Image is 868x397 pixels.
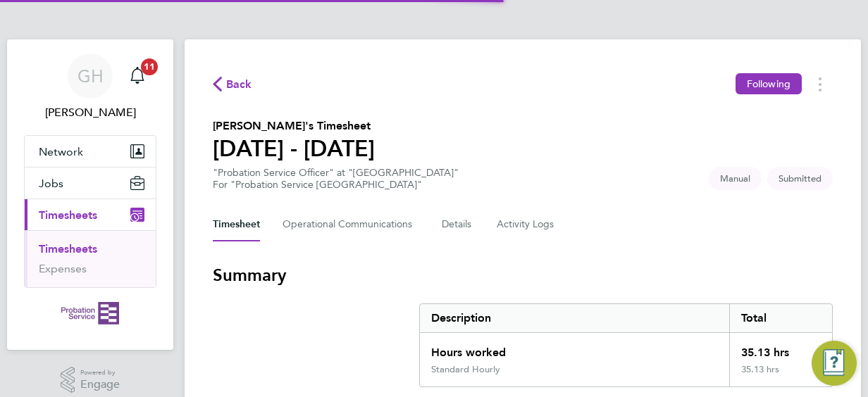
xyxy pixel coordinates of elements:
button: Details [442,208,474,241]
div: "Probation Service Officer" at "[GEOGRAPHIC_DATA]" [213,167,459,191]
span: Timesheets [39,208,97,222]
a: Timesheets [39,242,97,256]
h1: [DATE] - [DATE] [213,134,375,163]
button: Back [213,75,252,93]
span: GH [77,67,104,85]
img: probationservice-logo-retina.png [61,302,118,324]
a: Expenses [39,262,87,275]
button: Network [25,136,156,167]
button: Engage Resource Center [812,341,857,386]
button: Jobs [25,168,156,198]
span: Engage [80,379,120,391]
button: Timesheets Menu [807,73,833,95]
button: Activity Logs [497,208,556,241]
span: Grace Harris [24,104,156,121]
button: Timesheets [25,199,156,230]
span: Powered by [80,367,120,379]
a: 11 [123,53,151,99]
nav: Main navigation [7,39,173,350]
span: This timesheet is Submitted. [767,167,833,190]
button: Operational Communications [283,208,419,241]
h3: Summary [213,264,833,286]
span: This timesheet was manually created. [709,167,762,190]
div: For "Probation Service [GEOGRAPHIC_DATA]" [213,179,459,191]
a: GH[PERSON_NAME] [24,53,156,121]
div: Description [420,304,729,332]
div: Timesheets [25,230,156,287]
div: Total [729,304,832,332]
a: Powered byEngage [61,367,120,393]
span: 11 [141,58,158,75]
span: Back [226,76,252,93]
span: Network [39,145,83,158]
div: Hours worked [420,333,729,364]
div: Standard Hourly [431,364,500,375]
h2: [PERSON_NAME]'s Timesheet [213,118,375,134]
span: Jobs [39,177,63,190]
button: Timesheet [213,208,260,241]
div: 35.13 hrs [729,333,832,364]
span: Following [747,77,790,90]
a: Go to home page [24,302,156,324]
button: Following [736,73,802,94]
div: 35.13 hrs [729,364,832,386]
div: Summary [419,303,833,387]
